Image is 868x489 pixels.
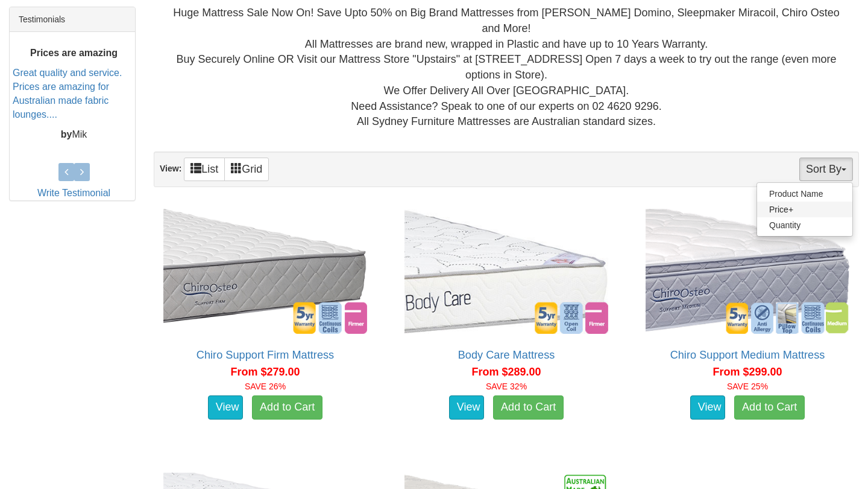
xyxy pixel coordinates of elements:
a: Write Testimonial [37,188,110,198]
span: From $299.00 [712,366,782,378]
a: Add to Cart [734,395,805,420]
a: Grid [224,158,269,181]
strong: View: [160,164,181,173]
img: Body Care Mattress [401,206,611,337]
a: Price+ [757,202,852,217]
a: Great quality and service. Prices are amazing for Australian made fabric lounges.... [13,68,122,120]
a: Chiro Support Medium Mattress [670,349,825,361]
a: Add to Cart [493,395,564,420]
a: View [208,395,243,420]
a: View [690,395,725,420]
a: Chiro Support Firm Mattress [197,349,334,361]
div: Testimonials [10,7,135,32]
p: Mik [13,128,135,142]
img: Chiro Support Medium Mattress [643,206,852,337]
b: Prices are amazing [30,48,118,59]
a: Quantity [757,217,852,233]
img: Chiro Support Firm Mattress [160,206,370,337]
button: Sort By [799,158,853,181]
font: SAVE 25% [727,382,768,391]
a: Product Name [757,186,852,202]
a: View [449,395,484,420]
div: Huge Mattress Sale Now On! Save Upto 50% on Big Brand Mattresses from [PERSON_NAME] Domino, Sleep... [163,5,849,130]
font: SAVE 26% [245,382,286,391]
span: From $289.00 [471,366,541,378]
a: Body Care Mattress [458,349,555,361]
b: by [61,129,72,139]
font: SAVE 32% [486,382,527,391]
span: From $279.00 [230,366,300,378]
a: Add to Cart [252,395,322,420]
a: List [184,158,225,181]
